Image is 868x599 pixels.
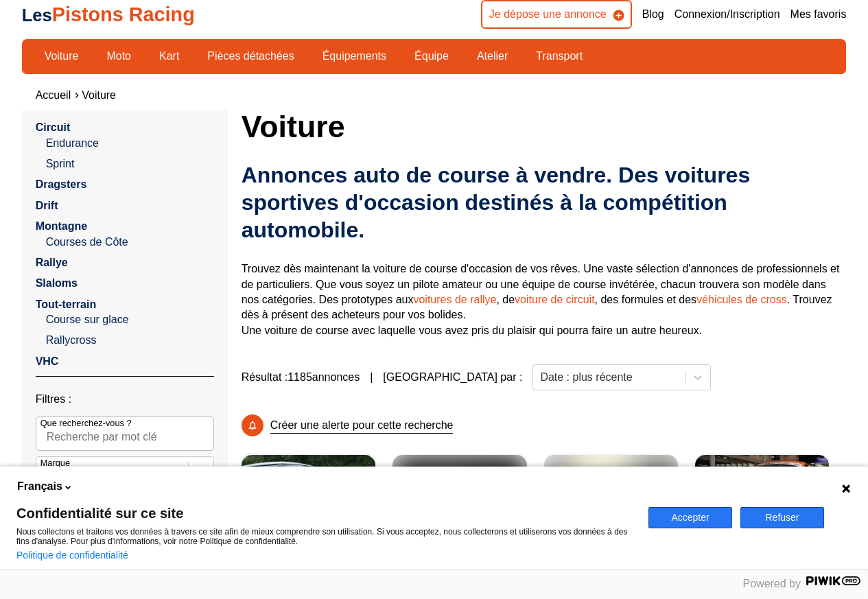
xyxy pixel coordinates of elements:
[468,45,517,68] a: Atelier
[790,7,847,22] a: Mes favoris
[544,455,678,558] a: Fiat UNO Turbo ie[GEOGRAPHIC_DATA]
[22,5,52,25] span: Les
[406,45,458,68] a: Équipe
[392,455,526,558] img: 1965 Mini Cooper FIA Rally Car
[413,294,496,305] a: voitures de rallye
[22,3,195,25] a: LesPistons Racing
[36,220,88,232] a: Montagne
[16,550,128,561] a: Politique de confidentialité
[198,45,303,68] a: Pièces détachées
[36,45,88,68] a: Voiture
[40,417,132,430] p: Que recherchez-vous ?
[46,235,214,250] a: Courses de Côte
[695,455,829,558] a: Cayman 718 GT4 RS Clubsport[GEOGRAPHIC_DATA]
[36,298,97,310] a: Tout-terrain
[46,333,214,348] a: Rallycross
[392,455,526,558] a: 1965 Mini Cooper FIA Rally Car[GEOGRAPHIC_DATA]
[46,312,214,327] a: Course sur glace
[695,455,829,558] img: Cayman 718 GT4 RS Clubsport
[527,45,591,68] a: Transport
[36,355,59,367] a: VHC
[270,418,454,434] p: Créer une alerte pour cette recherche
[515,294,595,305] a: voiture de circuit
[16,506,632,520] span: Confidentialité sur ce site
[740,507,824,528] button: Refuser
[675,7,780,22] a: Connexion/Inscription
[242,110,847,143] h1: Voiture
[242,370,360,385] span: Résultat : 1185 annonces
[314,45,395,68] a: Équipements
[242,455,375,558] a: Mini Cooper S F56 JCW Pro Kit Recaro[GEOGRAPHIC_DATA]
[36,178,87,190] a: Dragsters
[383,370,522,385] p: [GEOGRAPHIC_DATA] par :
[40,457,70,469] p: Marque
[46,136,214,151] a: Endurance
[242,261,847,338] p: Trouvez dès maintenant la voiture de course d'occasion de vos rêves. Une vaste sélection d'annonc...
[242,161,847,244] h2: Annonces auto de course à vendre. Des voitures sportives d'occasion destinés à la compétition aut...
[36,121,71,133] a: Circuit
[82,89,116,101] a: Voiture
[36,89,71,101] a: Accueil
[242,455,375,558] img: Mini Cooper S F56 JCW Pro Kit Recaro
[642,7,664,22] a: Blog
[743,578,801,589] span: Powered by
[36,200,58,211] a: Drift
[46,156,214,172] a: Sprint
[648,507,732,528] button: Accepter
[36,392,214,407] p: Filtres :
[36,257,68,268] a: Rallye
[36,277,78,289] a: Slaloms
[370,370,373,385] span: |
[17,479,62,494] span: Français
[97,45,140,68] a: Moto
[16,527,632,546] p: Nous collectons et traitons vos données à travers ce site afin de mieux comprendre son utilisatio...
[150,45,188,68] a: Kart
[36,416,214,451] input: Que recherchez-vous ?
[696,294,787,305] a: véhicules de cross
[544,455,678,558] img: Fiat UNO Turbo ie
